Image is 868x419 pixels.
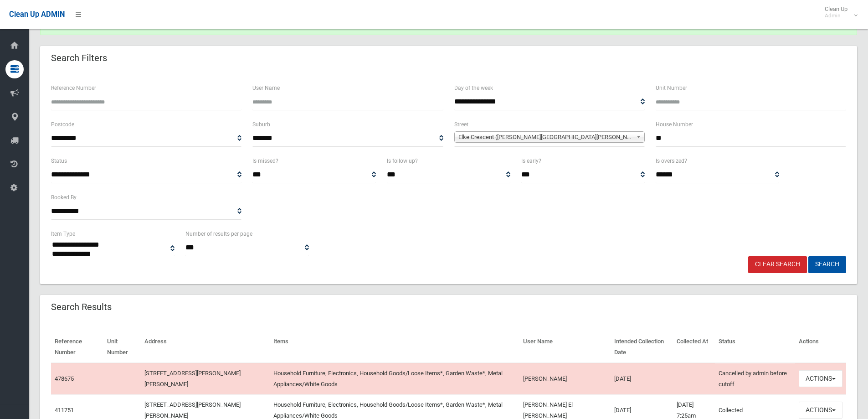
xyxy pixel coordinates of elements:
label: Status [51,156,67,166]
td: Cancelled by admin before cutoff [715,363,795,395]
small: Admin [825,12,847,19]
span: Clean Up ADMIN [9,10,65,19]
label: Is early? [521,156,541,166]
label: House Number [656,119,693,129]
a: [STREET_ADDRESS][PERSON_NAME][PERSON_NAME] [144,401,241,419]
th: Actions [795,331,846,363]
td: [DATE] [611,363,673,395]
button: Actions [799,402,842,419]
th: User Name [519,331,611,363]
label: Reference Number [51,83,96,93]
label: Is follow up? [387,156,418,166]
a: [STREET_ADDRESS][PERSON_NAME][PERSON_NAME] [144,370,241,388]
label: Item Type [51,229,75,239]
label: Day of the week [454,83,493,93]
label: Unit Number [656,83,687,93]
label: Postcode [51,119,74,129]
a: 478675 [55,375,74,382]
label: Booked By [51,192,77,202]
label: Is missed? [252,156,278,166]
label: User Name [252,83,280,93]
th: Items [270,331,519,363]
label: Suburb [252,119,270,129]
header: Search Results [40,298,123,316]
td: Household Furniture, Electronics, Household Goods/Loose Items*, Garden Waste*, Metal Appliances/W... [270,363,519,395]
th: Collected At [673,331,715,363]
th: Reference Number [51,331,103,363]
label: Street [454,119,468,129]
label: Number of results per page [185,229,252,239]
header: Search Filters [40,49,118,67]
th: Intended Collection Date [611,331,673,363]
th: Address [141,331,270,363]
a: 411751 [55,407,74,414]
a: Clear Search [748,256,807,273]
span: Elke Crescent ([PERSON_NAME][GEOGRAPHIC_DATA][PERSON_NAME]) [458,132,632,143]
td: [PERSON_NAME] [519,363,611,395]
span: Clean Up [820,5,857,19]
th: Unit Number [103,331,141,363]
button: Actions [799,370,842,387]
label: Is oversized? [656,156,687,166]
th: Status [715,331,795,363]
button: Search [808,256,846,273]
